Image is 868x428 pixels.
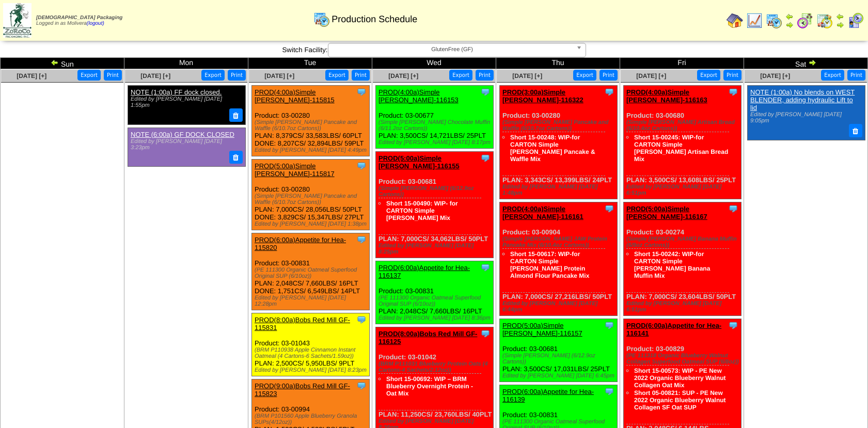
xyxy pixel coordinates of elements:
[255,162,335,178] a: PROD(5:00a)Simple [PERSON_NAME]-115817
[1,58,124,69] td: Sun
[480,262,491,273] img: Tooltip
[356,314,367,325] img: Tooltip
[313,11,330,27] img: calendarprod.gif
[255,119,369,132] div: (Simple [PERSON_NAME] Pancake and Waffle (6/10.7oz Cartons))
[816,12,833,29] img: calendarinout.gif
[255,236,346,251] a: PROD(6:00a)Appetite for Hea-115820
[502,236,617,248] div: (Simple [PERSON_NAME] JAW Protein Pancake Mix (6/10.4oz Cartons))
[480,153,491,163] img: Tooltip
[636,72,666,80] a: [DATE] [+]
[255,193,369,205] div: (Simple [PERSON_NAME] Pancake and Waffle (6/10.7oz Cartons))
[502,388,594,403] a: PROD(6:00a)Appetite for Hea-116139
[626,353,741,365] div: (PE 111318 Organic Blueberry Walnut Collagen Superfood Oatmeal SUP (6/8oz))
[255,347,369,359] div: (BRM P110938 Apple Cinnamon Instant Oatmeal (4 Cartons-6 Sachets/1.59oz))
[356,87,367,97] img: Tooltip
[728,320,738,330] img: Tooltip
[750,112,860,124] div: Edited by [PERSON_NAME] [DATE] 9:05pm
[836,21,844,29] img: arrowright.gif
[847,70,865,81] button: Print
[201,70,225,81] button: Export
[255,413,369,425] div: (BRM P101560 Apple Blueberry Granola SUPs(4/12oz))
[252,160,370,230] div: Product: 03-00280 PLAN: 7,000CS / 28,056LBS / 50PLT DONE: 3,829CS / 15,347LBS / 27PLT
[386,200,458,221] a: Short 15-00490: WIP- for CARTON Simple [PERSON_NAME] Mix
[634,134,728,163] a: Short 15-00245: WIP-for CARTON Simple [PERSON_NAME] Artisan Bread Mix
[3,3,31,38] img: zoroco-logo-small.webp
[500,86,618,199] div: Product: 03-00280 PLAN: 3,343CS / 13,399LBS / 24PLT
[131,138,241,151] div: Edited by [PERSON_NAME] [DATE] 3:23pm
[634,389,726,411] a: Short 05-00821: SUP - PE New 2022 Organic Blueberry Walnut Collagen SF Oat SUP
[480,328,491,339] img: Tooltip
[252,86,370,156] div: Product: 03-00280 PLAN: 8,379CS / 33,583LBS / 60PLT DONE: 8,207CS / 32,894LBS / 59PLT
[356,161,367,171] img: Tooltip
[512,72,542,80] a: [DATE] [+]
[376,261,494,324] div: Product: 03-00831 PLAN: 2,048CS / 7,660LBS / 16PLT
[766,12,782,29] img: calendarprod.gif
[626,119,741,132] div: (Simple [PERSON_NAME] Artisan Bread (6/10.4oz Cartons))
[51,58,59,67] img: arrowleft.gif
[573,70,596,81] button: Export
[87,21,104,26] a: (logout)
[248,58,372,69] td: Tue
[634,250,710,279] a: Short 15-00242: WIP-for CARTON Simple [PERSON_NAME] Banana Muffin Mix
[502,322,582,337] a: PROD(5:00a)Simple [PERSON_NAME]-116157
[723,70,741,81] button: Print
[626,184,741,196] div: Edited by [PERSON_NAME] [DATE] 6:51pm
[378,264,470,279] a: PROD(6:00a)Appetite for Hea-116137
[744,58,868,69] td: Sat
[502,353,617,365] div: (Simple [PERSON_NAME] (6/12.9oz Cartons))
[229,151,243,164] button: Delete Note
[356,234,367,245] img: Tooltip
[746,12,763,29] img: line_graph.gif
[378,315,493,321] div: Edited by [PERSON_NAME] [DATE] 8:36pm
[785,12,794,21] img: arrowleft.gif
[502,205,583,220] a: PROD(4:00a)Simple [PERSON_NAME]-116161
[36,15,122,26] span: Logged in as Molivera
[502,373,617,379] div: Edited by [PERSON_NAME] [DATE] 6:45pm
[808,58,816,67] img: arrowright.gif
[785,21,794,29] img: arrowright.gif
[728,87,738,97] img: Tooltip
[599,70,618,81] button: Print
[500,319,618,382] div: Product: 03-00681 PLAN: 3,500CS / 17,031LBS / 25PLT
[378,295,493,307] div: (PE 111300 Organic Oatmeal Superfood Original SUP (6/10oz))
[510,250,589,279] a: Short 15-00617: WIP-for CARTON Simple [PERSON_NAME] Protein Almond Flour Pancake Mix
[750,88,855,112] a: NOTE (1:00a) No blends on WEST BLENDER, adding hydraulic Lift to lid
[378,154,460,170] a: PROD(5:00a)Simple [PERSON_NAME]-116155
[620,58,744,69] td: Fri
[255,382,350,398] a: PROD(9:00a)Bobs Red Mill GF-115823
[131,88,222,96] a: NOTE (1:00a) FF dock closed.
[325,70,349,81] button: Export
[502,300,617,313] div: Edited by [PERSON_NAME] [DATE] 6:44pm
[352,70,370,81] button: Print
[255,267,369,279] div: (PE 111300 Organic Oatmeal Superfood Original SUP (6/10oz))
[255,295,369,307] div: Edited by [PERSON_NAME] [DATE] 12:28pm
[77,70,101,81] button: Export
[476,70,494,81] button: Print
[727,12,743,29] img: home.gif
[502,184,617,196] div: Edited by [PERSON_NAME] [DATE] 1:48pm
[124,58,248,69] td: Mon
[626,205,707,220] a: PROD(5:00a)Simple [PERSON_NAME]-116167
[604,87,614,97] img: Tooltip
[255,221,369,227] div: Edited by [PERSON_NAME] [DATE] 1:38pm
[624,202,741,316] div: Product: 03-00274 PLAN: 7,000CS / 23,604LBS / 50PLT
[847,12,864,29] img: calendarcustomer.gif
[386,375,473,397] a: Short 15-00692: WIP – BRM Blueberry Overnight Protein - Oat Mix
[17,72,46,80] a: [DATE] [+]
[378,330,477,345] a: PROD(8:00a)Bobs Red Mill GF-116125
[252,313,370,376] div: Product: 03-01043 PLAN: 2,500CS / 5,950LBS / 9PLT
[140,72,170,80] a: [DATE] [+]
[821,70,844,81] button: Export
[378,361,493,373] div: (BRM P111031 Blueberry Protein Oats (4 Cartons-4 Sachets/2.12oz))
[697,70,720,81] button: Export
[372,58,496,69] td: Wed
[131,96,241,108] div: Edited by [PERSON_NAME] [DATE] 1:55pm
[626,236,741,248] div: (Simple [PERSON_NAME] Banana Muffin (6/9oz Cartons))
[760,72,790,80] a: [DATE] [+]
[378,185,493,198] div: (Simple [PERSON_NAME] (6/12.9oz Cartons))
[449,70,472,81] button: Export
[378,243,493,255] div: Edited by [PERSON_NAME] [DATE] 8:25pm
[356,381,367,391] img: Tooltip
[228,70,246,81] button: Print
